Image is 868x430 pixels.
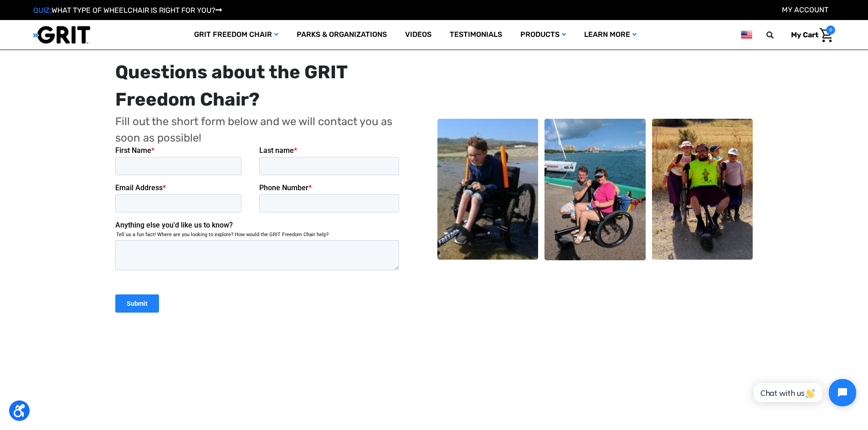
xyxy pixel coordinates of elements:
[115,146,403,320] iframe: Form 0
[770,25,784,45] input: Search
[791,30,818,39] span: My Cart
[33,6,51,15] span: QUIZ:
[511,20,575,50] a: Products
[744,371,864,414] iframe: Tidio Chat
[115,59,403,113] div: Questions about the GRIT Freedom Chair?
[826,25,835,35] span: 0
[288,20,396,50] a: Parks & Organizations
[575,20,646,50] a: Learn More
[185,20,288,50] a: GRIT Freedom Chair
[33,25,90,44] img: GRIT All-Terrain Wheelchair and Mobility Equipment
[784,25,835,45] a: Cart with 0 items
[115,113,403,146] p: Fill out the short form below and we will contact you as soon as possible!
[396,20,441,50] a: Videos
[441,20,511,50] a: Testimonials
[820,28,833,42] img: Cart
[741,29,752,40] img: us.png
[33,6,222,15] a: QUIZ:WHAT TYPE OF WHEELCHAIR IS RIGHT FOR YOU?
[782,5,828,14] a: Account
